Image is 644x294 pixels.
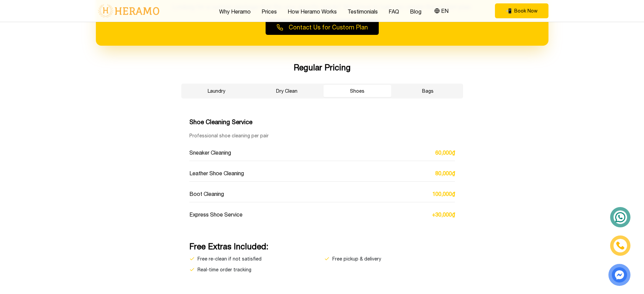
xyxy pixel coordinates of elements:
a: phone-icon [611,236,629,255]
img: logo-with-text.png [96,4,161,18]
button: Bags [394,85,462,97]
button: EN [432,6,451,15]
span: phone [506,7,512,14]
button: Shoes [324,85,391,97]
span: 80,000₫ [435,169,455,177]
h4: Free Extras Included: [189,242,455,251]
span: Express Shoe Service [189,210,243,219]
a: Why Heramo [219,7,251,16]
span: Real-time order tracking [198,266,251,273]
span: Book Now [514,7,538,14]
a: How Heramo Works [288,7,337,16]
button: Dry Clean [253,85,321,97]
h3: Regular Pricing [181,62,463,73]
span: Sneaker Cleaning [189,149,231,157]
span: +30,000₫ [432,210,455,219]
p: Professional shoe cleaning per pair [189,132,455,139]
span: Boot Cleaning [189,190,224,198]
a: Prices [262,7,277,16]
h4: Shoe Cleaning Service [189,117,455,127]
button: phone Book Now [495,3,548,18]
a: Blog [410,7,421,16]
button: Laundry [183,85,250,97]
button: Contact Us for Custom Plan [266,20,379,35]
a: FAQ [389,7,399,16]
img: phone-icon [617,242,624,249]
span: Free re-clean if not satisfied [198,255,262,262]
span: Leather Shoe Cleaning [189,169,244,177]
span: 60,000₫ [435,149,455,157]
span: Free pickup & delivery [332,255,381,262]
a: Testimonials [348,7,378,16]
span: 100,000₫ [432,190,455,198]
